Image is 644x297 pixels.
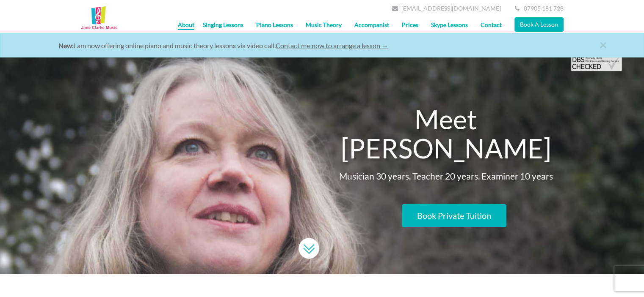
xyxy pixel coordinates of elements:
h2: Meet [PERSON_NAME] [329,104,564,163]
a: close [600,38,629,59]
a: Book A Lesson [514,17,564,32]
a: Skype Lessons [425,14,474,35]
img: UqJjrSAbUX4AAAAASUVORK5CYII= [299,238,319,259]
a: Music Theory [299,14,348,35]
a: About [178,14,194,30]
img: Music Lessons Kent [81,6,118,31]
p: Musician 30 years. Teacher 20 years. Examiner 10 years [329,171,564,181]
a: Piano Lessons [250,14,299,35]
a: Accompanist [348,14,395,35]
strong: New: [58,41,74,49]
a: Contact me now to arrange a lesson → [276,41,388,49]
a: Contact [474,14,508,35]
a: Book Private Tuition [402,204,506,227]
a: Singing Lessons [196,14,250,35]
a: Prices [395,14,425,35]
